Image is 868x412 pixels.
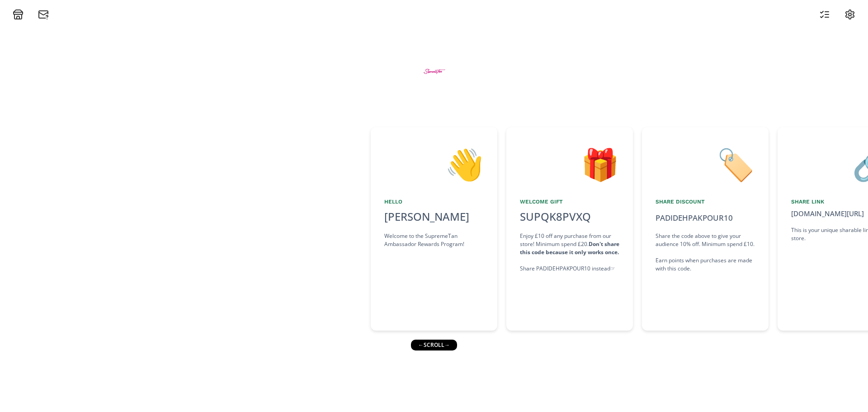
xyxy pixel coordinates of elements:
div: ← scroll → [411,340,457,350]
div: 👋 [384,141,484,187]
div: Share Discount [656,198,755,206]
div: 🏷️ [656,141,755,187]
div: 🎁 [520,141,619,187]
div: PADIDEHPAKPOUR10 [656,212,733,224]
div: Hello [384,198,484,206]
div: SUPQK8PVXQ [514,208,596,225]
div: Enjoy £10 off any purchase from our store! Minimum spend £20. Share PADIDEHPAKPOUR10 instead ☞ [520,232,619,273]
div: Welcome Gift [520,198,619,206]
div: [PERSON_NAME] [384,208,484,225]
div: Welcome to the SupremeTan Ambassador Rewards Program! [384,232,484,248]
img: BtZWWMaMEGZe [417,54,451,88]
div: Share the code above to give your audience 10% off. Minimum spend £10. Earn points when purchases... [656,232,755,273]
strong: Don't share this code because it only works once. [520,240,619,256]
